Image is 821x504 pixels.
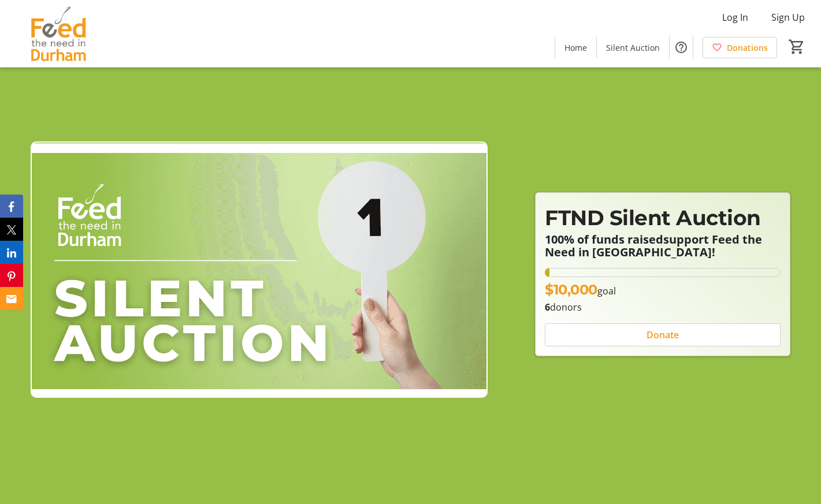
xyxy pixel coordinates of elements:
[545,301,550,313] b: 6
[722,10,748,24] span: Log In
[7,5,110,62] img: Feed the Need in Durham's Logo
[545,205,761,230] span: FTND Silent Auction
[670,36,693,59] button: Help
[564,42,587,54] span: Home
[545,268,781,277] div: 1.9180000000000001% of fundraising goal reached
[606,42,660,54] span: Silent Auction
[647,328,679,342] span: Donate
[545,279,616,300] p: goal
[597,37,669,58] a: Silent Auction
[713,8,757,27] button: Log In
[771,10,805,24] span: Sign Up
[727,42,768,54] span: Donations
[31,141,488,398] img: Campaign CTA Media Photo
[545,323,781,346] button: Donate
[555,37,596,58] a: Home
[545,232,663,247] strong: 100% of funds raised
[762,8,814,27] button: Sign Up
[703,37,777,58] a: Donations
[545,281,597,298] span: $10,000
[545,300,781,314] p: donors
[545,233,781,259] p: support Feed the Need in [GEOGRAPHIC_DATA]!
[786,36,807,57] button: Cart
